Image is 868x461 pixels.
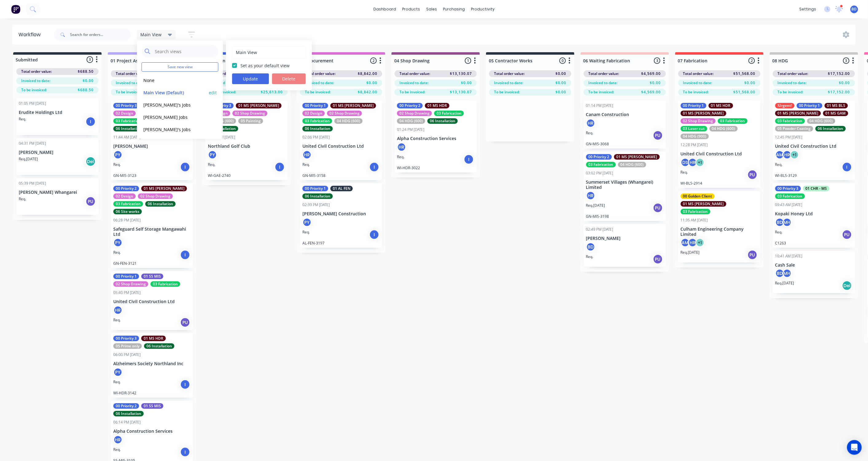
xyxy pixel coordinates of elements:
button: Delete [272,73,306,84]
button: Main View (Default) [142,89,207,96]
p: Cash Sale [775,263,853,268]
div: 00 Priority 101 MS [PERSON_NAME]02 Design02 Shop Drawing03 Fabrication04 HDG (600)06 Installation... [300,100,382,180]
div: 03 Fabrication [775,193,805,199]
span: $688.50 [78,69,94,74]
div: 01 SS MIS [141,274,163,279]
span: $0.00 [555,71,566,76]
p: Req. [113,317,121,323]
span: $0.00 [650,80,661,86]
div: 05 Prime only [113,343,142,349]
p: Req. [397,154,404,160]
div: + 1 [695,238,705,247]
div: 04 HDG (600) [807,118,835,124]
div: PU [86,197,95,206]
span: $8,842.00 [358,71,377,76]
div: 03 Fabrication [113,118,143,124]
p: Req. [586,130,594,136]
div: productivity [468,5,498,14]
button: [PERSON_NAME]'s Jobs [142,101,207,108]
span: Invoiced to date: [399,80,429,86]
p: Req. [113,379,121,385]
div: 01 MS [PERSON_NAME] [141,186,187,191]
div: 03 Fabrication [302,118,332,124]
div: 00 Priority 2 [113,186,139,191]
div: MH [783,218,792,227]
p: Alpha Construction Services [113,429,191,434]
p: Northland Golf Club [208,144,285,149]
span: To be invoiced: [589,89,614,95]
p: Culham Engineering Company Limited [681,227,758,237]
div: purchasing [440,5,468,14]
p: WI-GAE-2740 [208,173,285,178]
div: 01 AL FEN [330,186,353,191]
div: Workflow [18,31,44,38]
p: [PERSON_NAME] [586,236,664,241]
div: 00 Priority 3 [113,336,139,341]
div: AM [775,150,784,159]
div: 04:31 PM [DATE][PERSON_NAME]Req.[DATE]Del [16,138,99,175]
div: 06 Installation [208,126,238,131]
div: + 1 [790,150,799,159]
span: $51,568.00 [734,89,756,95]
img: Factory [11,5,20,14]
span: To be invoiced: [494,89,520,95]
p: GN-MIS-3068 [586,142,664,146]
p: [PERSON_NAME] Construction [302,211,380,217]
div: 01 CHR - MS [803,186,830,191]
div: 02:49 PM [DATE][PERSON_NAME]BDReq.PU [584,224,666,267]
div: 01:05 PM [DATE] [19,101,46,106]
div: 03 Fabrication [150,281,180,287]
span: Main View [141,31,162,38]
p: GN-MIS-3198 [586,214,664,219]
button: [PERSON_NAME] Jobs [142,114,207,121]
div: 03:02 PM [DATE] [586,170,613,176]
div: 09:43 AM [DATE] [775,202,803,208]
span: $4,569.00 [641,71,661,76]
div: 10:41 AM [DATE]Cash SaleBDMHReq.[DATE]Del [773,251,855,294]
span: $4,569.00 [641,89,661,95]
p: [PERSON_NAME] Whangarei [19,190,96,195]
span: $0.00 [83,78,94,84]
div: BD [775,269,784,278]
p: Req. [302,162,310,167]
span: Invoiced to date: [21,78,50,84]
div: 04 HDG (900) [681,134,709,139]
div: PU [748,250,757,260]
div: HR [113,306,123,315]
span: Total order value: [683,71,714,76]
div: 00 Priority 2 [586,154,612,160]
div: 02 Shop Drawing [681,118,716,124]
p: Req. [208,162,215,167]
div: !Urgent! [775,103,795,108]
button: Update [232,73,269,84]
div: 12:45 PM [DATE] [775,135,803,140]
input: Enter view name... [235,47,302,58]
div: 02 Shop Drawing [327,111,362,116]
div: Del [842,281,852,291]
span: Invoiced to date: [210,80,239,86]
div: HR [688,158,697,167]
div: MH [783,269,792,278]
div: 01 SS MIS [141,403,163,409]
span: Total order value: [305,71,336,76]
span: $13,130.07 [450,71,472,76]
span: Invoiced to date: [494,80,523,86]
div: + 1 [695,158,705,167]
p: Req. [586,254,594,260]
div: PU [748,170,757,180]
p: WI-BLS-3129 [775,173,853,178]
div: 05:39 PM [DATE][PERSON_NAME] WhangareiReq.PU [16,178,99,215]
p: Req. [681,170,688,175]
div: 05:39 PM [DATE] [19,181,46,186]
p: Summerset Villages (Whangarei) Limited [586,180,664,190]
p: Kopaki Honey Ltd [775,211,853,217]
div: 00 Priority 301 CHR - MS03 Fabrication09:43 AM [DATE]Kopaki Honey LtdBDMHReq.PUC1263 [773,183,855,248]
span: To be invoiced: [210,89,236,95]
div: 00 Priority 301 MS [PERSON_NAME]02 Design02 Shop Drawing04 HDG (600)05 Painting06 Installation02:... [205,100,288,180]
div: 03 Fabrication [775,118,805,124]
p: GN-MIS-3123 [113,173,191,178]
p: United Civil Construction Ltd [681,151,758,157]
div: 03 Fabrication [586,162,616,167]
div: PY [113,238,123,247]
div: BD [586,242,595,252]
